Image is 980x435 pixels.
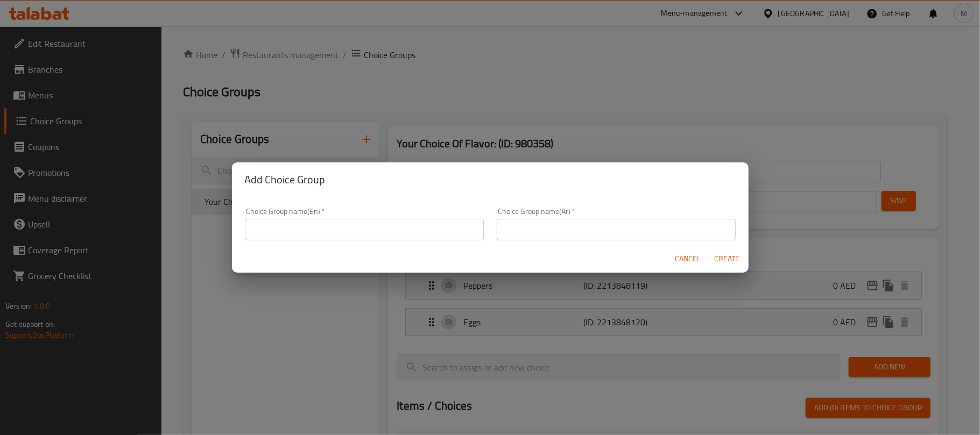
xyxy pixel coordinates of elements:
[497,219,736,240] input: Please enter Choice Group name(ar)
[710,249,744,269] button: Create
[675,252,701,266] span: Cancel
[714,252,740,266] span: Create
[245,171,736,188] h2: Add Choice Group
[245,219,484,240] input: Please enter Choice Group name(en)
[671,249,706,269] button: Cancel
